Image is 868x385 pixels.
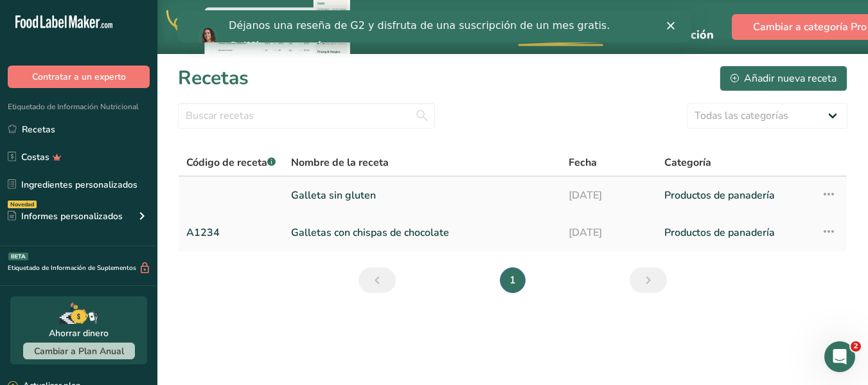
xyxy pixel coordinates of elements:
[569,219,648,246] a: [DATE]
[23,343,135,359] button: Cambiar a Plan Anual
[744,71,837,85] font: Añadir nueva receta
[178,103,435,129] input: Buscar recetas
[177,10,691,42] iframe: Banner de chat en vivo de Intercom
[34,345,124,357] font: Cambiar a Plan Anual
[10,201,34,208] font: Novedad
[664,219,806,246] a: Productos de panadería
[32,71,126,83] font: Contratar a un experto
[490,12,502,19] div: Cerrar
[664,226,775,240] font: Productos de panadería
[569,226,602,240] font: [DATE]
[291,219,553,246] a: Galletas con chispas de chocolate
[569,156,597,170] font: Fecha
[664,156,711,170] font: Categoría
[186,219,276,246] a: A1234
[51,9,432,21] font: Déjanos una reseña de G2 y disfruta de una suscripción de un mes gratis.
[720,66,847,91] button: Añadir nueva receta
[11,253,26,260] font: BETA
[21,151,49,163] font: Costas
[291,226,449,240] font: Galletas con chispas de chocolate
[8,264,136,273] font: Etiquetado de Información de Suplementos
[186,156,267,170] font: Código de receta
[569,182,648,209] a: [DATE]
[569,188,602,202] font: [DATE]
[21,179,137,191] font: Ingredientes personalizados
[51,30,143,44] a: Califícanos aquí
[51,30,143,42] font: Califícanos aquí
[291,156,389,170] font: Nombre de la receta
[753,20,867,34] font: Cambiar a categoría Pro
[853,342,858,350] font: 2
[359,267,396,293] a: Página anterior
[178,65,249,91] font: Recetas
[8,66,150,88] button: Contratar a un experto
[672,27,714,42] font: función
[49,327,109,339] font: Ahorrar dinero
[664,182,806,209] a: Productos de panadería
[291,188,376,202] font: Galleta sin gluten
[21,16,41,37] img: Imagen de perfil de Reem
[291,182,553,209] a: Galleta sin gluten
[186,226,220,240] font: A1234
[21,210,123,222] font: Informes personalizados
[824,341,855,372] iframe: Chat en vivo de Intercom
[630,267,667,293] a: Página siguiente
[664,188,775,202] font: Productos de panadería
[22,123,55,136] font: Recetas
[8,102,139,112] font: Etiquetado de Información Nutricional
